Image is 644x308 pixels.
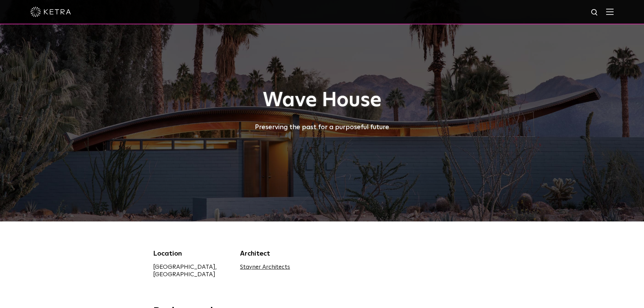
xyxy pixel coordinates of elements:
h1: Wave House [153,89,491,112]
img: ketra-logo-2019-white [30,7,71,17]
div: [GEOGRAPHIC_DATA], [GEOGRAPHIC_DATA] [153,263,230,278]
img: Hamburger%20Nav.svg [606,8,614,15]
div: Preserving the past for a purposeful future [153,122,491,133]
div: Location [153,248,230,259]
a: Stayner Architects [240,264,290,270]
div: Architect [240,248,317,259]
img: search icon [591,8,599,17]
